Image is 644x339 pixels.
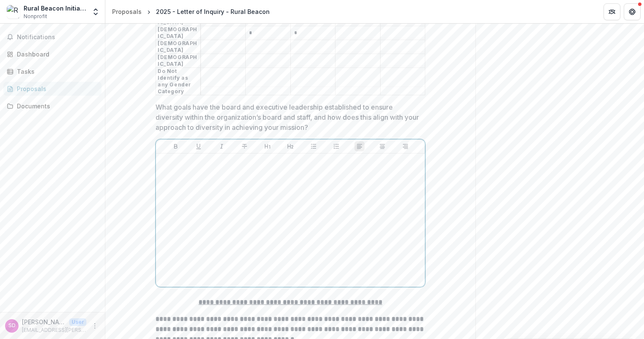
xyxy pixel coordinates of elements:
[156,26,201,40] th: [DEMOGRAPHIC_DATA]
[17,67,95,76] div: Tasks
[193,141,204,151] button: Underline
[217,141,227,151] button: Italicize
[90,3,102,20] button: Open entity switcher
[24,13,47,20] span: Nonprofit
[331,141,341,151] button: Ordered List
[3,65,102,78] a: Tasks
[285,141,295,151] button: Heading 2
[171,141,181,151] button: Bold
[90,321,100,331] button: More
[3,30,102,44] button: Notifications
[3,47,102,61] a: Dashboard
[3,99,102,113] a: Documents
[400,141,411,151] button: Align Right
[22,326,86,334] p: [EMAIL_ADDRESS][PERSON_NAME][DOMAIN_NAME]
[156,7,270,16] div: 2025 - Letter of Inquiry - Rural Beacon
[239,141,250,151] button: Strike
[17,34,98,41] span: Notifications
[263,141,273,151] button: Heading 1
[17,50,95,59] div: Dashboard
[24,4,86,13] div: Rural Beacon Initiative
[109,5,273,18] nav: breadcrumb
[156,67,201,95] th: Do Not Identify as any Gender Category
[354,141,365,151] button: Align Left
[109,5,145,18] a: Proposals
[156,54,201,67] th: [DEMOGRAPHIC_DATA]
[22,317,66,326] p: [PERSON_NAME]
[7,5,20,19] img: Rural Beacon Initiative
[156,40,201,54] th: [DEMOGRAPHIC_DATA]
[604,3,620,20] button: Partners
[624,3,641,20] button: Get Help
[377,141,387,151] button: Align Center
[17,84,95,93] div: Proposals
[69,318,86,326] p: User
[17,102,95,110] div: Documents
[8,323,16,328] div: Stu Dalheim
[112,7,142,16] div: Proposals
[156,102,420,132] p: What goals have the board and executive leadership established to ensure diversity within the org...
[309,141,319,151] button: Bullet List
[3,82,102,96] a: Proposals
